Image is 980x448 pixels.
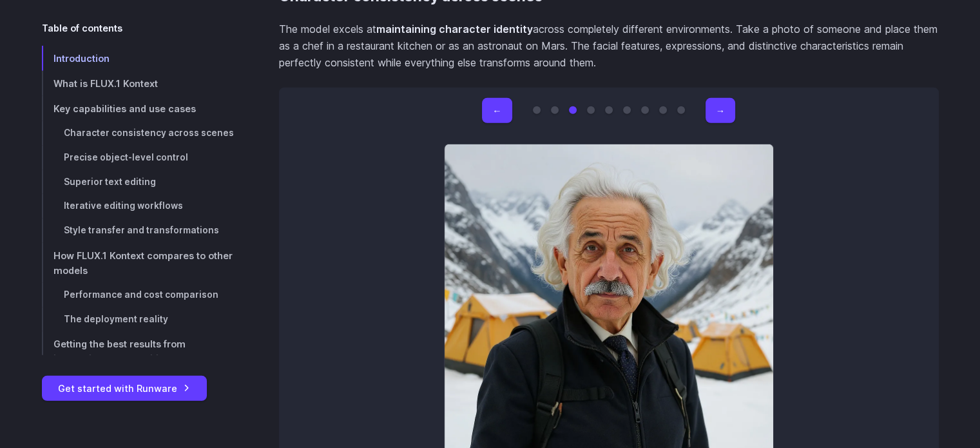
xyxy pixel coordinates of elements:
span: Iterative editing workflows [64,200,183,211]
span: Precise object-level control [64,152,188,162]
button: → [706,98,735,123]
a: Performance and cost comparison [42,283,238,307]
a: Introduction [42,46,238,71]
button: Go to 2 of 9 [551,106,559,114]
strong: maintaining character identity [376,23,533,35]
span: Getting the best results from instruction-based editing [53,339,186,365]
span: Performance and cost comparison [64,289,218,300]
span: Superior text editing [64,177,156,187]
a: The deployment reality [42,307,238,332]
span: Style transfer and transformations [64,225,219,235]
span: What is FLUX.1 Kontext [53,78,158,89]
button: Go to 9 of 9 [677,106,685,114]
button: ← [482,98,512,123]
a: Style transfer and transformations [42,219,238,243]
a: Get started with Runware [42,376,207,401]
a: How FLUX.1 Kontext compares to other models [42,243,238,283]
button: Go to 7 of 9 [641,106,649,114]
button: Go to 5 of 9 [605,106,613,114]
a: Character consistency across scenes [42,121,238,146]
span: Key capabilities and use cases [53,103,196,114]
a: Superior text editing [42,170,238,195]
button: Go to 8 of 9 [659,106,667,114]
a: Iterative editing workflows [42,194,238,219]
span: The deployment reality [64,314,168,324]
a: Precise object-level control [42,146,238,170]
span: How FLUX.1 Kontext compares to other models [53,250,233,276]
a: Getting the best results from instruction-based editing [42,332,238,372]
a: What is FLUX.1 Kontext [42,71,238,96]
button: Go to 6 of 9 [623,106,631,114]
span: Character consistency across scenes [64,128,234,138]
a: Key capabilities and use cases [42,96,238,121]
span: Table of contents [42,21,122,35]
button: Go to 1 of 9 [533,106,541,114]
button: Go to 4 of 9 [587,106,595,114]
button: Go to 3 of 9 [569,106,577,114]
p: The model excels at across completely different environments. Take a photo of someone and place t... [279,21,939,71]
span: Introduction [53,53,110,64]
